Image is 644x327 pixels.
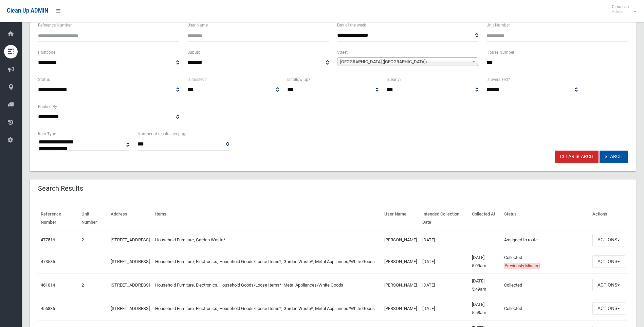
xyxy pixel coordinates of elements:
span: [GEOGRAPHIC_DATA] ([GEOGRAPHIC_DATA]) [340,58,469,66]
th: Collected At [469,207,501,230]
td: Assigned to route [501,230,590,250]
a: [STREET_ADDRESS] [111,259,150,264]
td: [DATE] [420,297,469,320]
td: [DATE] [420,273,469,297]
th: Actions [590,207,628,230]
th: Intended Collection Date [420,207,469,230]
label: House Number [486,49,514,56]
td: Household Furniture, Electronics, Household Goods/Loose Items*, Garden Waste*, Metal Appliances/W... [152,297,382,320]
td: [DATE] [420,230,469,250]
td: [PERSON_NAME] [382,250,420,273]
td: [PERSON_NAME] [382,273,420,297]
label: Is follow up? [287,76,310,83]
td: [DATE] 5:49am [469,273,501,297]
button: Actions [592,302,625,315]
td: [DATE] [420,250,469,273]
td: Collected [501,250,590,273]
span: Previously Missed [504,263,540,269]
button: Actions [592,255,625,268]
label: Street [337,49,348,56]
label: Number of results per page [137,130,187,138]
a: [STREET_ADDRESS] [111,237,150,242]
a: 456836 [41,306,55,311]
label: Suburb [187,49,201,56]
a: Clear Search [555,151,599,163]
label: Reference Number [38,21,72,29]
td: Household Furniture, Garden Waste* [152,230,382,250]
label: Unit Number [486,21,510,29]
td: Household Furniture, Electronics, Household Goods/Loose Items*, Garden Waste*, Metal Appliances/W... [152,250,382,273]
label: Item Type [38,130,56,138]
td: 2 [79,273,108,297]
button: Actions [592,279,625,291]
label: Is missed? [187,76,207,83]
a: [STREET_ADDRESS] [111,306,150,311]
a: 461014 [41,282,55,288]
td: [PERSON_NAME] [382,297,420,320]
th: Status [501,207,590,230]
a: [STREET_ADDRESS] [111,282,150,288]
label: Booked By [38,103,57,110]
label: Is oversized? [486,76,510,83]
td: Collected [501,273,590,297]
td: Collected [501,297,590,320]
span: Clean Up ADMIN [7,7,48,14]
td: Household Furniture, Electronics, Household Goods/Loose Items*, Metal Appliances/White Goods [152,273,382,297]
th: Unit Number [79,207,108,230]
button: Search [600,151,628,163]
label: Postcode [38,49,55,56]
th: Address [108,207,152,230]
td: [DATE] 5:58am [469,297,501,320]
label: Status [38,76,50,83]
label: Is early? [387,76,402,83]
td: [DATE] 5:09am [469,250,501,273]
label: User Name [187,21,208,29]
header: Search Results [30,182,91,195]
label: Day of the week [337,21,366,29]
span: Clean Up [608,4,636,14]
td: 2 [79,230,108,250]
a: 477516 [41,237,55,242]
td: [PERSON_NAME] [382,230,420,250]
button: Actions [592,234,625,246]
a: 473535 [41,259,55,264]
th: User Name [382,207,420,230]
th: Reference Number [38,207,79,230]
th: Items [152,207,382,230]
small: Admin [612,9,629,14]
